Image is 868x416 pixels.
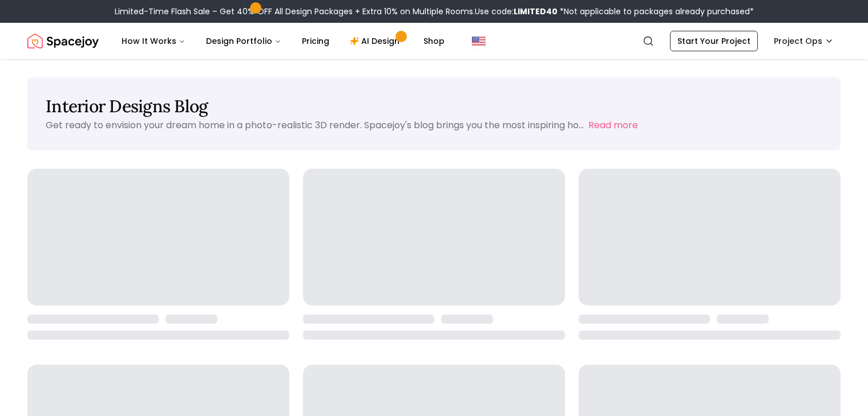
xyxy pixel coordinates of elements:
b: LIMITED40 [514,6,558,17]
button: Read more [588,119,638,132]
div: Limited-Time Flash Sale – Get 40% OFF All Design Packages + Extra 10% on Multiple Rooms. [115,6,754,17]
a: Spacejoy [27,30,99,52]
button: How It Works [112,30,195,52]
nav: Global [27,23,841,59]
button: Design Portfolio [197,30,290,52]
button: Project Ops [767,31,841,51]
img: United States [472,34,486,48]
img: Spacejoy Logo [27,30,99,52]
p: Get ready to envision your dream home in a photo-realistic 3D render. Spacejoy's blog brings you ... [46,119,584,132]
a: AI Design [341,30,412,52]
a: Start Your Project [670,31,758,51]
span: Use code: [475,6,558,17]
nav: Main [112,30,454,52]
h1: Interior Designs Blog [46,96,822,116]
a: Shop [414,30,454,52]
a: Pricing [293,30,338,52]
span: *Not applicable to packages already purchased* [558,6,754,17]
